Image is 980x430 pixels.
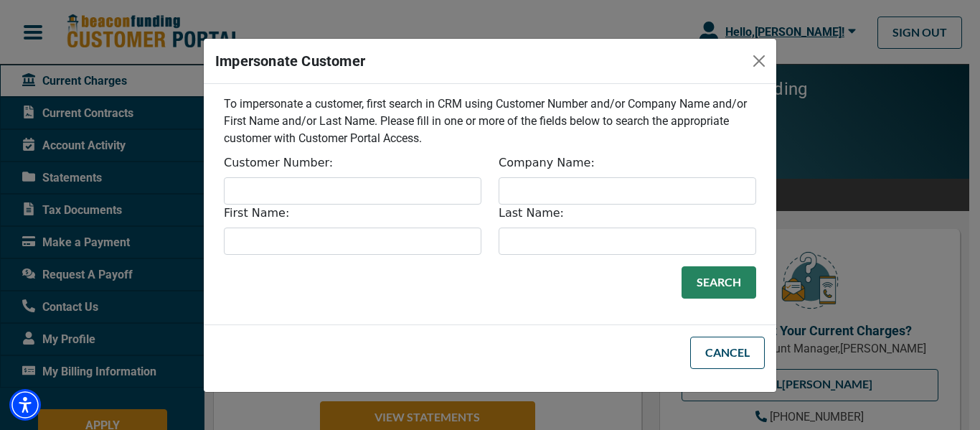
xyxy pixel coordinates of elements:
[215,50,365,72] h5: Impersonate Customer
[224,205,289,222] label: First Name:
[224,154,333,172] label: Customer Number:
[748,50,771,73] button: Close
[224,95,756,147] p: To impersonate a customer, first search in CRM using Customer Number and/or Company Name and/or F...
[682,266,756,299] button: Search
[499,154,595,172] label: Company Name:
[9,389,41,421] div: Accessibility Menu
[499,205,564,222] label: Last Name:
[690,337,765,369] button: Cancel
